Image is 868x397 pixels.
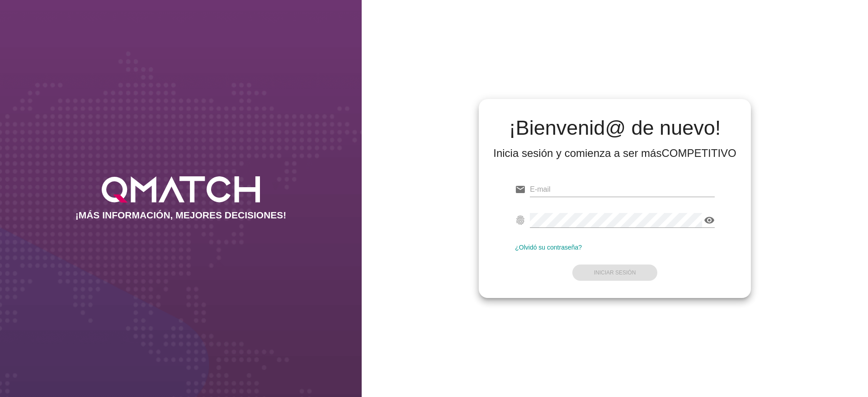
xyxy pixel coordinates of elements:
[493,146,736,161] div: Inicia sesión y comienza a ser más
[661,147,736,159] strong: COMPETITIVO
[515,215,526,226] i: fingerprint
[515,244,582,251] a: ¿Olvidó su contraseña?
[515,184,526,195] i: email
[704,215,715,226] i: visibility
[493,117,736,139] h2: ¡Bienvenid@ de nuevo!
[75,210,287,221] h2: ¡MÁS INFORMACIÓN, MEJORES DECISIONES!
[530,182,715,197] input: E-mail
